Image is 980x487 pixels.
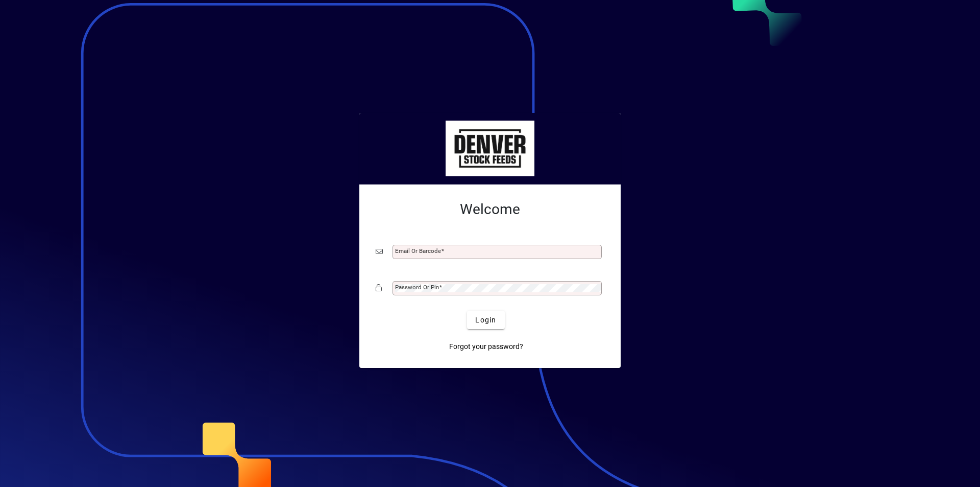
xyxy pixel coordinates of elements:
[376,201,604,218] h2: Welcome
[395,284,439,291] mat-label: Password or Pin
[449,341,523,352] span: Forgot your password?
[445,337,527,356] a: Forgot your password?
[395,247,441,254] mat-label: Email or Barcode
[475,315,496,326] span: Login
[467,311,504,329] button: Login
